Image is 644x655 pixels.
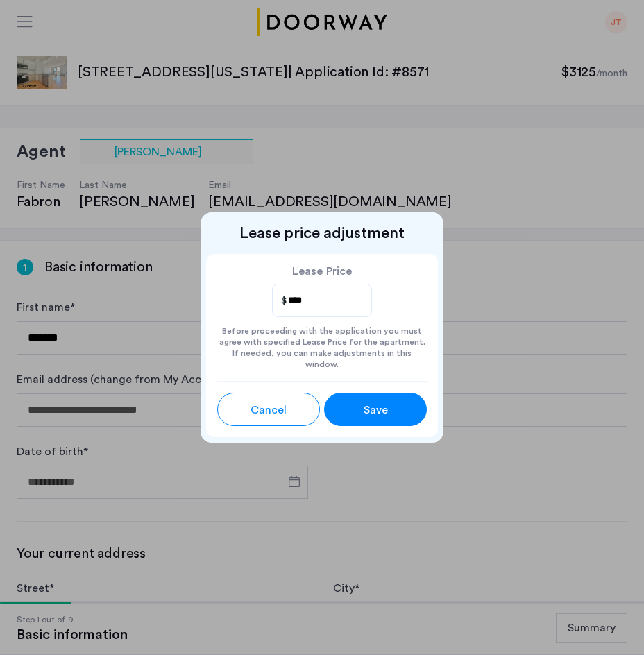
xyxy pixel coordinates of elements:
div: Before proceeding with the application you must agree with specified Lease Price for the apartmen... [217,317,427,370]
button: button [324,393,427,426]
label: Lease Price [272,265,373,278]
button: button [217,393,320,426]
span: Save [364,402,388,418]
span: Cancel [251,402,287,418]
h2: Lease price adjustment [206,223,438,243]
